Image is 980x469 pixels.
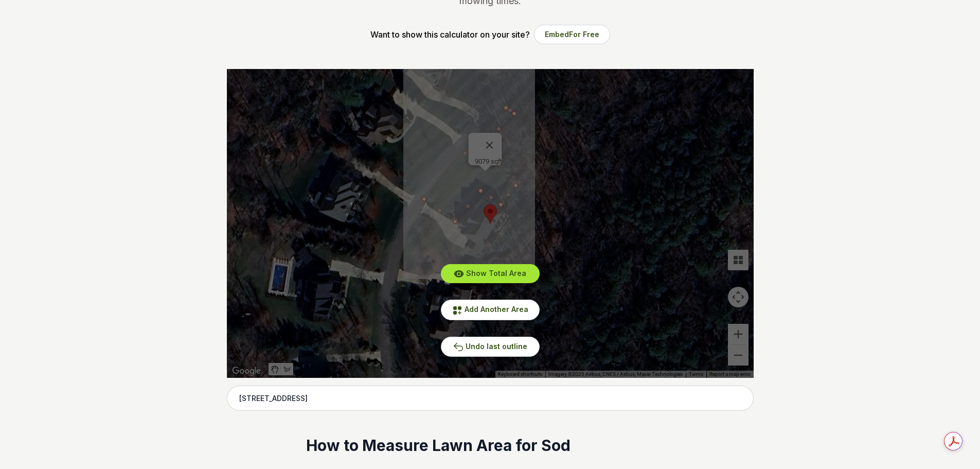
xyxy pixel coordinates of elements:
span: Show Total Area [466,269,526,277]
input: Enter your address to get started [227,386,754,411]
h2: How to Measure Lawn Area for Sod [306,436,674,456]
button: Show Total Area [441,264,540,283]
button: Add Another Area [441,300,540,320]
span: Undo last outline [466,342,527,351]
button: EmbedFor Free [534,25,610,44]
button: Undo last outline [441,337,540,357]
span: For Free [569,30,599,39]
span: Add Another Area [465,305,528,314]
p: Want to show this calculator on your site? [370,28,530,41]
